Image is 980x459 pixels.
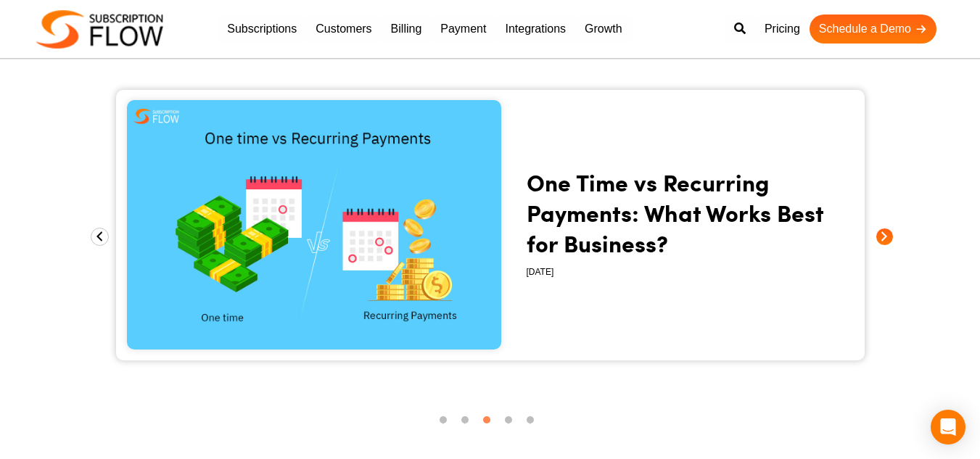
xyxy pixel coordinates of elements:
img: one-time-vs-recurring-payments [127,100,501,350]
button: 4 of 5 [505,416,519,431]
a: Growth [575,15,632,44]
a: Customers [306,15,381,44]
button: 1 of 5 [440,416,454,431]
button: 5 of 5 [527,416,541,431]
a: Schedule a Demo [810,15,936,44]
a: Payment [431,15,495,44]
a: Integrations [495,15,575,44]
a: Subscriptions [218,15,306,44]
a: Pricing [755,15,810,44]
img: Subscriptionflow [36,10,163,49]
button: 2 of 5 [461,416,476,431]
a: One Time vs Recurring Payments: What Works Best for Business? [527,165,823,260]
a: Billing [382,15,432,44]
button: 3 of 5 [483,416,498,431]
div: [DATE] [527,258,828,289]
div: Open Intercom Messenger [931,410,965,444]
